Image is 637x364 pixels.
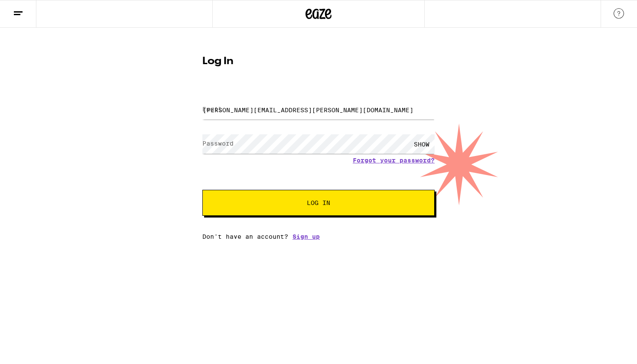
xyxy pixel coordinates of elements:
[409,134,435,154] div: SHOW
[202,190,435,216] button: Log In
[353,157,435,164] a: Forgot your password?
[307,200,330,206] span: Log In
[202,233,435,240] div: Don't have an account?
[5,6,62,13] span: Hi. Need any help?
[292,233,320,240] a: Sign up
[202,56,435,67] h1: Log In
[202,106,222,113] label: Email
[202,100,435,120] input: Email
[202,140,234,147] label: Password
